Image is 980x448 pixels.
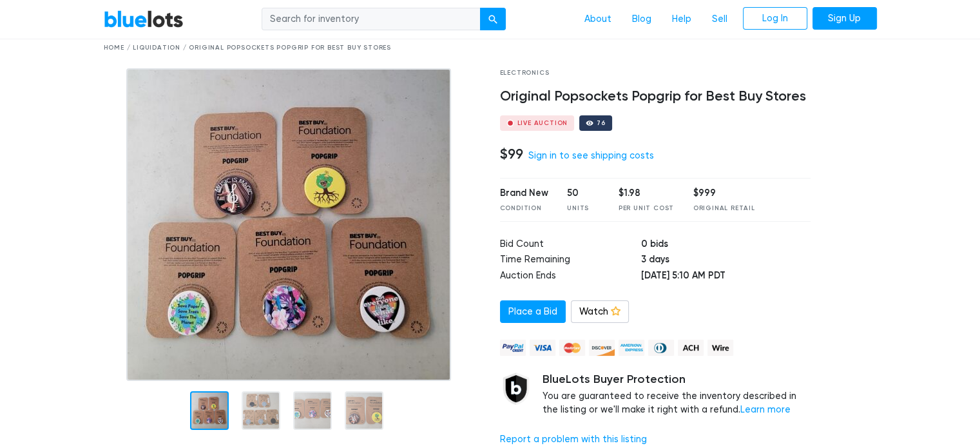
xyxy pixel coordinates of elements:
img: american_express-ae2a9f97a040b4b41f6397f7637041a5861d5f99d0716c09922aba4e24c8547d.png [619,340,644,356]
a: About [574,7,622,32]
img: mastercard-42073d1d8d11d6635de4c079ffdb20a4f30a903dc55d1612383a1b395dd17f39.png [559,340,585,356]
div: Units [567,204,599,213]
img: discover-82be18ecfda2d062aad2762c1ca80e2d36a4073d45c9e0ffae68cd515fbd3d32.png [589,340,615,356]
a: Report a problem with this listing [500,434,647,445]
img: paypal_credit-80455e56f6e1299e8d57f40c0dcee7b8cd4ae79b9eccbfc37e2480457ba36de9.png [500,340,526,356]
img: wire-908396882fe19aaaffefbd8e17b12f2f29708bd78693273c0e28e3a24408487f.png [707,340,733,356]
a: Sell [702,7,738,32]
div: You are guaranteed to receive the inventory described in the listing or we'll make it right with ... [543,373,811,417]
a: Log In [743,7,807,30]
div: Electronics [500,68,811,78]
div: 50 [567,186,599,200]
img: visa-79caf175f036a155110d1892330093d4c38f53c55c9ec9e2c3a54a56571784bb.png [530,340,555,356]
a: Learn more [740,404,791,415]
img: e2d02c20-468a-4562-9dba-b855f5fe0600-1753193061.jpg [126,68,451,381]
a: Sign in to see shipping costs [528,150,654,161]
td: Time Remaining [500,253,641,269]
div: $999 [693,186,755,200]
td: [DATE] 5:10 AM PDT [641,269,811,285]
td: Bid Count [500,237,641,253]
h4: $99 [500,146,523,162]
td: 3 days [641,253,811,269]
h4: Original Popsockets Popgrip for Best Buy Stores [500,88,811,105]
div: Home / Liquidation / Original Popsockets Popgrip for Best Buy Stores [104,43,877,53]
div: Brand New [500,186,548,200]
a: Blog [622,7,662,32]
div: Original Retail [693,204,755,213]
a: Sign Up [812,7,877,30]
a: Watch [571,300,629,324]
div: Condition [500,204,548,213]
div: $1.98 [619,186,674,200]
input: Search for inventory [262,8,481,31]
img: diners_club-c48f30131b33b1bb0e5d0e2dbd43a8bea4cb12cb2961413e2f4250e06c020426.png [648,340,674,356]
div: 76 [597,120,606,126]
div: Live Auction [517,120,568,126]
div: Per Unit Cost [619,204,674,213]
td: Auction Ends [500,269,641,285]
a: Place a Bid [500,300,566,324]
img: buyer_protection_shield-3b65640a83011c7d3ede35a8e5a80bfdfaa6a97447f0071c1475b91a4b0b3d01.png [500,373,532,405]
td: 0 bids [641,237,811,253]
a: Help [662,7,702,32]
h5: BlueLots Buyer Protection [543,373,811,387]
img: ach-b7992fed28a4f97f893c574229be66187b9afb3f1a8d16a4691d3d3140a8ab00.png [678,340,704,356]
a: BlueLots [104,10,184,28]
